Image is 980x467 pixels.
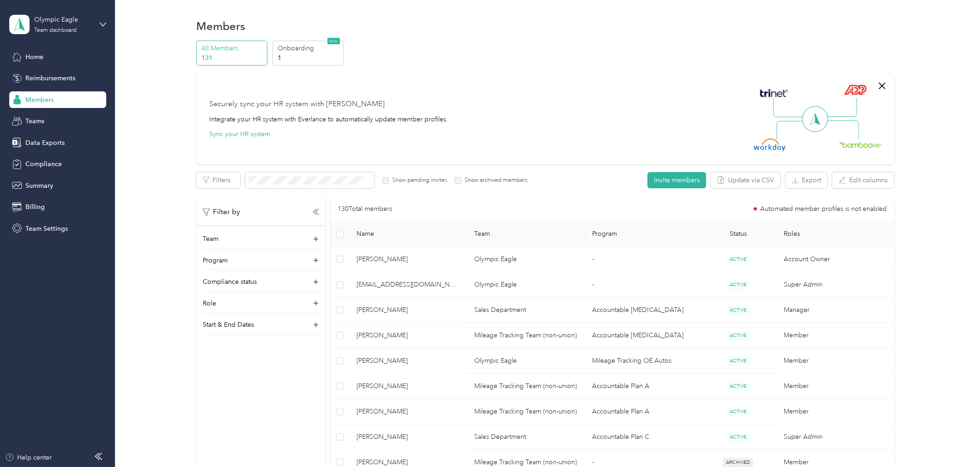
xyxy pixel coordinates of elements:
span: Teams [25,116,44,126]
td: Sales Department [467,425,585,450]
span: Data Exports [25,138,65,148]
td: - [585,272,700,298]
span: [EMAIL_ADDRESS][DOMAIN_NAME] [357,280,460,290]
td: Mileage Tracking OE Autos [585,348,700,374]
td: Member [776,348,894,374]
td: Olympic Eagle [467,348,585,374]
span: Compliance [25,159,62,169]
p: 131 [202,53,265,63]
iframe: Everlance-gr Chat Button Frame [928,415,980,467]
td: George F. Kane [349,323,467,348]
td: Christopher J. Hagle [349,425,467,450]
td: Courtney Gamba [349,247,467,272]
button: Invite members [647,172,706,188]
span: Automated member profiles is not enabled [760,206,887,212]
span: [PERSON_NAME] [357,356,460,366]
img: Line Left Down [776,120,809,139]
td: Jason E. Tague [349,374,467,399]
span: ACTIVE [726,255,750,264]
span: NEW [327,38,340,44]
td: success+olympiceagle@everlance.com [349,272,467,298]
img: Line Left Up [773,98,805,118]
span: ACTIVE [726,407,750,417]
button: Update via CSV [711,172,780,188]
span: ACTIVE [726,356,750,366]
label: Show pending invites [389,176,447,185]
span: [PERSON_NAME] [357,407,460,417]
span: ACTIVE [726,432,750,442]
td: Account Owner [776,247,894,272]
span: Members [25,95,54,105]
span: Billing [25,202,45,212]
div: Securely sync your HR system with [PERSON_NAME] [209,99,385,110]
td: Super Admin [776,272,894,298]
th: Team [467,222,585,247]
span: Home [25,52,43,62]
p: All Members [202,43,265,53]
td: Sales Department [467,298,585,323]
button: Edit columns [832,172,894,188]
td: Nick Bland [349,348,467,374]
span: [PERSON_NAME] [357,254,460,264]
p: 1 [278,53,340,63]
span: Name [357,230,460,238]
img: Line Right Down [827,120,859,140]
p: Team [203,234,218,244]
td: Brian J. Kruse [349,399,467,425]
td: Member [776,374,894,399]
p: Onboarding [278,43,340,53]
span: [PERSON_NAME] [357,432,460,442]
th: Name [349,222,467,247]
span: Reimbursements [25,73,75,83]
td: Mileage Tracking Team (non-union) [467,374,585,399]
span: ACTIVE [726,305,750,315]
span: Summary [25,181,53,191]
td: Manager [776,298,894,323]
p: 130 Total members [338,204,393,214]
td: Member [776,399,894,425]
td: Accountable Plan A [585,399,700,425]
p: Compliance status [203,277,257,287]
td: Mileage Tracking Team (non-union) [467,323,585,348]
span: ACTIVE [726,280,750,290]
td: Nicole M. Cooper-Sticca [349,298,467,323]
td: - [585,247,700,272]
span: [PERSON_NAME] [357,330,460,341]
img: Workday [754,138,786,151]
button: Help center [5,453,52,462]
span: [PERSON_NAME] [357,305,460,315]
button: Filters [196,172,240,188]
button: Sync your HR system [209,129,270,139]
label: Show archived members [461,176,527,185]
div: Integrate your HR system with Everlance to automatically update member profiles. [209,114,448,124]
img: BambooHR [839,141,882,148]
p: Filter by [203,206,240,218]
span: [PERSON_NAME] [357,381,460,391]
td: Accountable Plan B [585,323,700,348]
th: Program [585,222,700,247]
td: Mileage Tracking Team (non-union) [467,399,585,425]
td: Olympic Eagle [467,272,585,298]
td: Super Admin [776,425,894,450]
p: Role [203,299,216,308]
img: Line Right Up [825,98,857,117]
img: Trinet [758,87,790,100]
img: ADP [844,84,866,95]
span: Team Settings [25,224,68,233]
td: Member [776,323,894,348]
td: Accountable Plan C [585,425,700,450]
p: Start & End Dates [203,320,254,329]
th: Status [700,222,776,247]
td: Accountable Plan B [585,298,700,323]
th: Roles [776,222,894,247]
div: Team dashboard [34,28,77,33]
p: Program [203,256,228,265]
div: Olympic Eagle [34,15,92,24]
span: ACTIVE [726,382,750,391]
h1: Members [196,21,245,31]
td: Accountable Plan A [585,374,700,399]
td: Olympic Eagle [467,247,585,272]
span: ACTIVE [726,331,750,341]
button: Export [786,172,828,188]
